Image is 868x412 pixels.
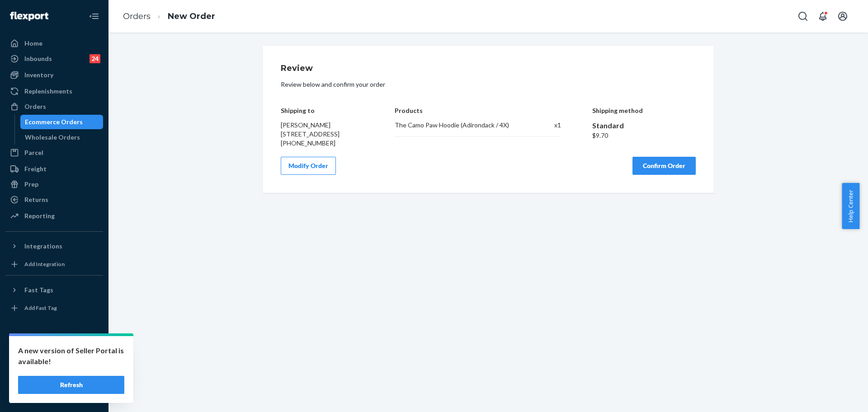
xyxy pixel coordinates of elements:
button: Give Feedback [5,387,103,401]
button: Confirm Order [632,157,696,175]
div: Fast Tags [24,286,53,295]
div: Inventory [24,70,53,80]
div: 24 [90,54,100,63]
h4: Shipping to [281,107,364,114]
p: Review below and confirm your order [281,80,696,89]
div: Home [24,39,42,48]
a: Prep [5,177,103,192]
div: Ecommerce Orders [25,117,83,126]
button: Help Center [842,183,859,229]
div: Add Integration [24,260,65,268]
button: Close Navigation [85,7,103,25]
a: Orders [123,11,151,21]
img: Flexport logo [10,12,48,21]
a: Settings [5,341,103,355]
div: x 1 [535,121,561,130]
p: A new version of Seller Portal is available! [18,345,124,367]
div: Standard [592,121,696,131]
a: Ecommerce Orders [20,115,104,129]
a: Inventory [5,68,103,82]
button: Modify Order [281,157,336,175]
div: [PHONE_NUMBER] [281,139,364,148]
a: Orders [5,99,103,114]
div: Freight [24,164,47,173]
a: Inbounds24 [5,51,103,66]
div: Prep [24,180,38,189]
div: Wholesale Orders [25,133,80,142]
a: Help Center [5,371,103,386]
div: Returns [24,195,48,204]
button: Open notifications [814,7,832,25]
a: Wholesale Orders [20,130,104,145]
a: Add Integration [5,257,103,272]
a: Talk to Support [5,356,103,370]
a: Reporting [5,209,103,223]
a: Freight [5,162,103,176]
div: Add Fast Tag [24,304,57,312]
button: Fast Tags [5,283,103,297]
div: $9.70 [592,131,696,140]
a: Replenishments [5,84,103,98]
button: Integrations [5,239,103,253]
div: Reporting [24,211,55,220]
div: Inbounds [24,54,52,63]
div: The Camo Paw Hoodie (Adirondack / 4X) [395,121,525,130]
a: Home [5,36,103,51]
button: Refresh [18,376,124,394]
button: Open account menu [834,7,852,25]
a: Returns [5,192,103,207]
h4: Products [395,107,561,114]
div: Replenishments [24,87,72,96]
span: [PERSON_NAME] [STREET_ADDRESS] [281,121,340,138]
a: Add Fast Tag [5,301,103,315]
button: Open Search Box [794,7,812,25]
div: Orders [24,102,46,111]
a: New Order [168,11,215,21]
h4: Shipping method [592,107,696,114]
div: Parcel [24,148,43,157]
ol: breadcrumbs [116,3,222,30]
div: Integrations [24,242,62,251]
h1: Review [281,64,696,73]
a: Parcel [5,145,103,160]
